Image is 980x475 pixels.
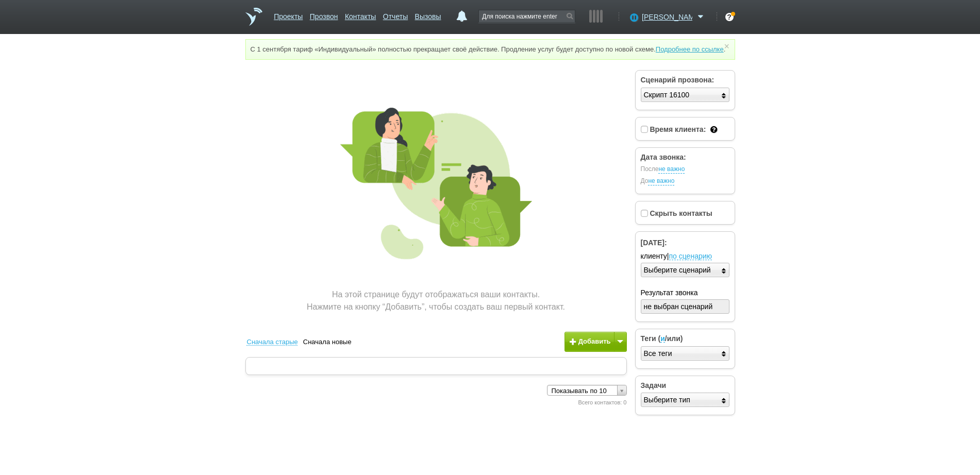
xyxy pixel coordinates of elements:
a: не важно [658,165,685,174]
div: На этой странице будут отображаться ваши контакты. Нажмите на кнопку “Добавить”, чтобы создать ва... [245,289,627,313]
h3: Сценарий прозвона: [641,76,729,84]
div: не выбран сценарий [644,300,713,314]
div: Скрипт 16100 [644,88,690,102]
div: Все теги [644,347,672,361]
div: Выберите сценарий [644,263,711,277]
h3: Дата звонка: [641,153,729,162]
a: На главную [245,8,262,26]
img: Prozvon_2.png [338,84,534,280]
a: Прозвон [310,7,338,22]
a: Подробнее по ссылке [656,45,724,53]
a: Вызовы [415,7,441,22]
span: или [667,334,680,343]
a: Показывать по 10 [547,385,627,396]
span: клиенту [641,252,667,260]
a: Сначала новые [303,337,357,347]
span: После [641,165,729,174]
label: | [641,251,729,262]
a: Отчеты [383,7,408,22]
a: не важно [648,177,674,185]
a: × [722,44,731,48]
button: Добавить [564,332,626,352]
a: по сценарию [669,253,712,260]
span: Скрыть контакты [650,209,712,217]
span: [PERSON_NAME] [642,12,692,22]
h3: Задачи [641,381,729,390]
span: Показывать по 10 [552,385,613,396]
span: Всего контактов: 0 [578,399,626,405]
a: Проекты [274,7,303,22]
div: С 1 сентября тариф «Индивидуальный» полностью прекращает своё действие. Продление услуг будет дос... [245,39,735,60]
a: Сначала старые [247,337,303,347]
h3: [DATE]: [641,239,729,247]
label: Результат звонка [641,287,729,298]
span: До [641,177,729,185]
div: Выберите тип [644,393,690,407]
div: ? [725,13,734,21]
h3: Теги ( / ) [641,334,729,343]
a: [PERSON_NAME] [642,11,706,21]
span: Время клиента: [650,125,706,133]
input: Для поиска нажмите enter [479,10,575,22]
a: Контакты [345,7,376,22]
a: и [660,335,665,343]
